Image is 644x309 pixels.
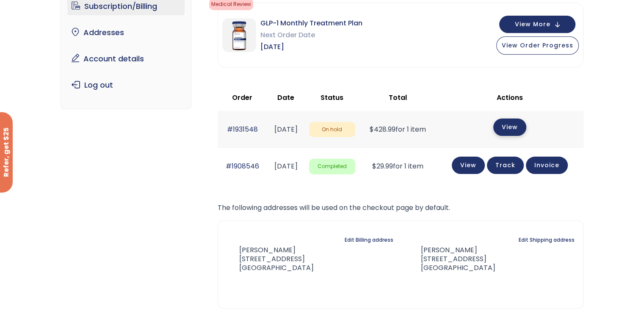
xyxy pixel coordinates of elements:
[260,29,362,41] span: Next Order Date
[359,148,436,185] td: for 1 item
[499,16,575,33] button: View More
[67,50,185,68] a: Account details
[496,36,579,55] button: View Order Progress
[222,18,256,52] img: GLP-1 Monthly Treatment Plan
[370,124,374,134] span: $
[232,93,252,102] span: Order
[260,41,362,53] span: [DATE]
[372,161,393,171] span: 29.99
[515,22,550,27] span: View More
[493,119,526,136] a: View
[452,157,485,174] a: View
[274,124,298,134] time: [DATE]
[370,124,395,134] span: 428.99
[372,161,376,171] span: $
[389,93,407,102] span: Total
[497,93,523,102] span: Actions
[487,157,524,174] a: Track
[407,246,495,272] address: [PERSON_NAME] [STREET_ADDRESS] [GEOGRAPHIC_DATA]
[226,161,259,171] a: #1908546
[502,41,573,50] span: View Order Progress
[526,157,568,174] a: Invoice
[345,234,393,246] a: Edit Billing address
[277,93,294,102] span: Date
[67,24,185,41] a: Addresses
[218,202,583,214] p: The following addresses will be used on the checkout page by default.
[274,161,298,171] time: [DATE]
[321,93,343,102] span: Status
[309,122,355,138] span: On hold
[519,234,575,246] a: Edit Shipping address
[67,76,185,94] a: Log out
[309,159,355,174] span: Completed
[227,124,258,134] a: #1931548
[227,246,314,272] address: [PERSON_NAME] [STREET_ADDRESS] [GEOGRAPHIC_DATA]
[359,111,436,148] td: for 1 item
